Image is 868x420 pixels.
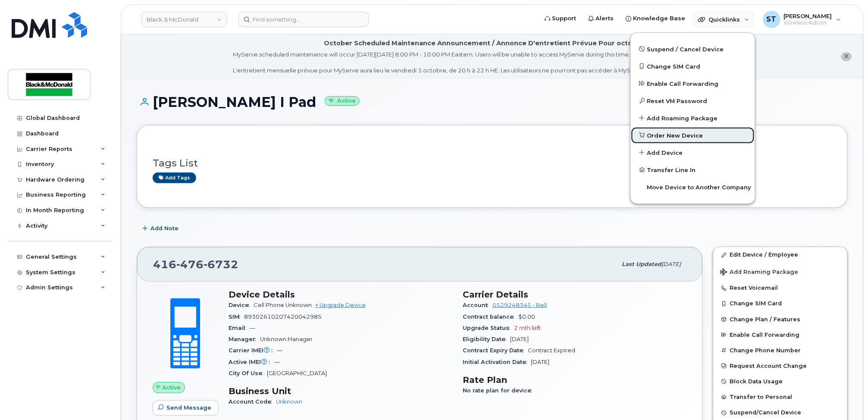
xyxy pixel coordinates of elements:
button: Add Note [137,221,186,236]
span: City Of Use [229,370,267,376]
span: 2 mth left [514,325,541,331]
button: Enable Call Forwarding [714,327,847,343]
a: Add Device [631,144,755,161]
span: Account Code [229,398,276,405]
button: Request Account Change [714,358,847,374]
span: SIM [229,313,244,320]
span: 416 [153,258,238,271]
span: Add Device [647,149,683,157]
span: Carrier IMEI [229,347,277,354]
span: Cell Phone Unknown [254,302,312,308]
h1: [PERSON_NAME] I Pad [137,94,848,110]
span: Enable Call Forwarding [647,80,719,88]
a: 0529248345 - Bell [493,302,547,308]
h3: Carrier Details [463,289,687,300]
button: Change Phone Number [714,343,847,358]
span: Contract Expiry Date [463,347,528,354]
span: Order New Device [647,132,703,140]
span: Add Roaming Package [647,114,718,123]
h3: Device Details [229,289,453,300]
small: Active [325,96,360,106]
h3: Rate Plan [463,375,687,385]
span: Move Device to Another Company [647,183,752,192]
span: 6732 [204,258,238,271]
span: [DATE] [662,261,681,267]
a: Unknown [276,398,302,405]
span: Upgrade Status [463,325,514,331]
span: $0.00 [519,313,536,320]
span: — [274,359,280,365]
button: Transfer to Personal [714,389,847,405]
span: Manager [229,336,260,342]
span: Initial Activation Date [463,359,531,365]
a: Add tags [153,172,196,183]
span: Suspend / Cancel Device [647,45,724,54]
h3: Tags List [153,158,832,169]
button: Reset Voicemail [714,280,847,296]
span: Eligibility Date [463,336,511,342]
span: — [250,325,255,331]
span: 476 [176,258,204,271]
a: Order New Device [631,127,755,144]
span: Contract Expired [528,347,576,354]
span: Change SIM Card [647,63,701,71]
span: Change Plan / Features [730,316,801,323]
span: Account [463,302,493,308]
span: Contract balance [463,313,519,320]
span: Add Roaming Package [721,269,799,277]
span: Last updated [622,261,662,267]
span: No rate plan for device [463,387,536,394]
a: + Upgrade Device [315,302,366,308]
a: Edit Device / Employee [714,247,847,263]
span: Transfer Line In [647,166,696,175]
span: 89302610207420042985 [244,313,322,320]
button: Send Message [153,400,219,416]
span: [GEOGRAPHIC_DATA] [267,370,327,376]
button: Block Data Usage [714,374,847,389]
span: — [277,347,282,354]
span: Active IMEI [229,359,274,365]
span: [DATE] [531,359,550,365]
div: MyServe scheduled maintenance will occur [DATE][DATE] 8:00 PM - 10:00 PM Eastern. Users will be u... [233,50,735,75]
span: Reset VM Password [647,97,708,106]
div: October Scheduled Maintenance Announcement / Annonce D'entretient Prévue Pour octobre [324,39,644,48]
button: Change Plan / Features [714,312,847,327]
h3: Business Unit [229,386,453,396]
span: Device [229,302,254,308]
span: Enable Call Forwarding [730,332,800,338]
span: Email [229,325,250,331]
button: Add Roaming Package [714,263,847,280]
span: Send Message [166,404,211,412]
button: close notification [841,52,852,61]
span: [DATE] [511,336,529,342]
span: Add Note [150,224,179,232]
button: Change SIM Card [714,296,847,311]
span: Active [163,383,181,392]
span: Unknown Manager [260,336,313,342]
span: Suspend/Cancel Device [730,410,802,416]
